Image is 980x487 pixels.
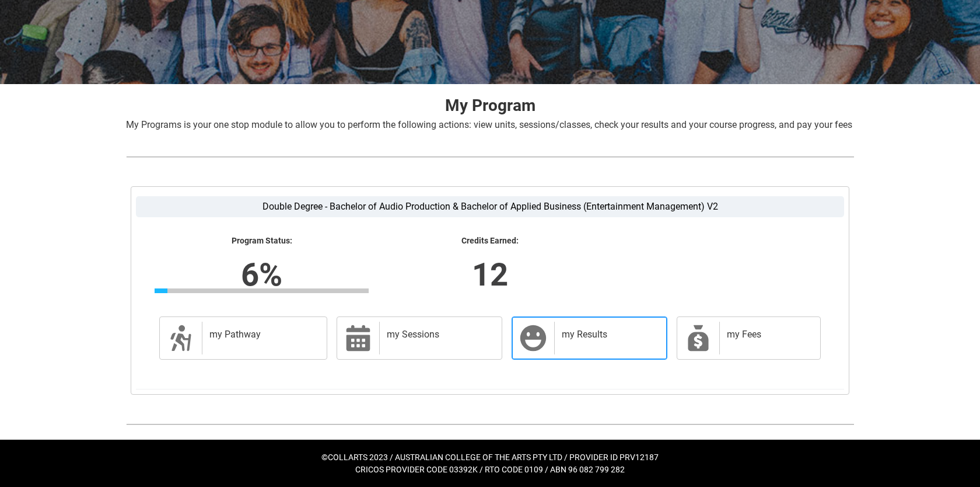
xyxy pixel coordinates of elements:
[136,196,844,217] label: Double Degree - Bachelor of Audio Production & Bachelor of Applied Business (Entertainment Manage...
[512,316,667,360] a: my Results
[126,151,854,163] img: REDU_GREY_LINE
[167,324,195,352] span: Description of icon when needed
[159,316,327,360] a: my Pathway
[79,251,443,298] lightning-formatted-number: 6%
[684,324,712,352] span: My Payments
[383,236,597,246] lightning-formatted-text: Credits Earned:
[155,236,369,246] lightning-formatted-text: Program Status:
[126,418,854,430] img: REDU_GREY_LINE
[308,251,672,298] lightning-formatted-number: 12
[337,316,502,360] a: my Sessions
[126,119,852,130] span: My Programs is your one stop module to allow you to perform the following actions: view units, se...
[727,329,808,340] h2: my Fees
[209,329,315,340] h2: my Pathway
[155,288,369,293] div: Progress Bar
[677,316,821,360] a: my Fees
[562,329,655,340] h2: my Results
[387,329,490,340] h2: my Sessions
[445,96,535,115] strong: My Program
